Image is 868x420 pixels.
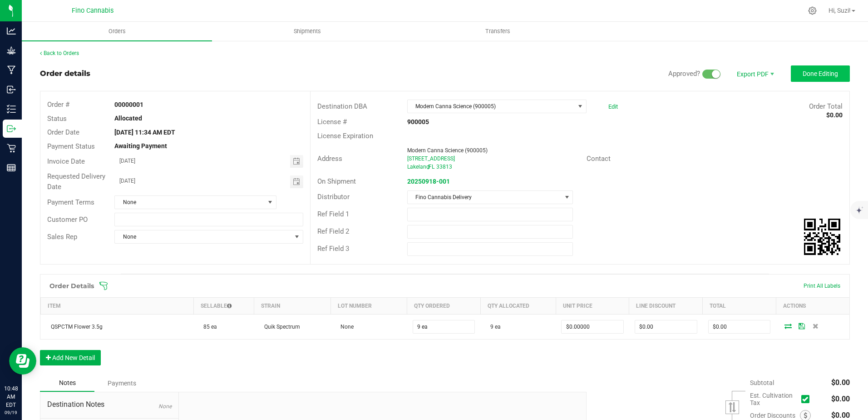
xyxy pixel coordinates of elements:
[47,128,79,136] span: Order Date
[635,320,697,333] input: 0
[480,297,556,314] th: Qty Allocated
[317,102,367,110] span: Destination DBA
[750,392,798,406] span: Est. Cultivation Tax
[791,65,850,82] button: Done Editing
[407,155,455,162] span: [STREET_ADDRESS]
[158,403,172,410] span: None
[831,395,850,403] span: $0.00
[281,27,333,35] span: Shipments
[727,65,782,82] span: Export PDF
[750,379,774,386] span: Subtotal
[40,68,90,79] div: Order details
[114,115,142,122] strong: Allocated
[428,164,429,170] span: ,
[407,118,429,125] strong: 900005
[407,164,429,170] span: Lakeland
[408,191,562,204] span: Fino Cannabis Delivery
[7,163,16,172] inline-svg: Reports
[4,385,18,409] p: 10:48 AM EDT
[317,132,373,140] span: License Expiration
[317,177,356,185] span: On Shipment
[403,22,593,41] a: Transfers
[290,155,303,168] span: Toggle calendar
[7,46,16,55] inline-svg: Grow
[290,175,303,188] span: Toggle calendar
[47,399,172,410] span: Destination Notes
[260,324,300,330] span: Quik Spectrum
[807,6,818,15] div: Manage settings
[317,155,342,163] span: Address
[829,7,851,14] span: Hi, Suzi!
[115,196,264,209] span: None
[556,297,629,314] th: Unit Price
[96,27,138,35] span: Orders
[831,411,850,420] span: $0.00
[40,350,101,365] button: Add New Detail
[407,297,481,314] th: Qty Ordered
[94,375,149,391] div: Payments
[7,26,16,35] inline-svg: Analytics
[486,324,501,330] span: 9 ea
[668,70,700,78] span: Approved?
[608,103,618,110] a: Edit
[72,7,113,15] span: Fino Cannabis
[803,70,838,77] span: Done Editing
[801,393,814,405] span: Calculate cultivation tax
[22,22,212,41] a: Orders
[254,297,330,314] th: Strain
[330,297,407,314] th: Lot Number
[7,105,16,114] inline-svg: Inventory
[826,111,843,119] strong: $0.00
[776,297,849,314] th: Actions
[831,378,850,387] span: $0.00
[562,320,623,333] input: 0
[317,227,349,235] span: Ref Field 2
[114,129,175,136] strong: [DATE] 11:34 AM EDT
[47,100,69,109] span: Order #
[115,230,291,243] span: None
[47,142,95,150] span: Payment Status
[4,409,18,416] p: 09/19
[587,155,611,163] span: Contact
[629,297,703,314] th: Line Discount
[47,215,88,224] span: Customer PO
[804,219,840,255] qrcode: 00000001
[317,118,347,126] span: License #
[804,219,840,255] img: Scan me!
[407,147,488,154] span: Modern Canna Science (900005)
[317,245,349,253] span: Ref Field 3
[336,324,354,330] span: None
[7,65,16,75] inline-svg: Manufacturing
[703,297,776,314] th: Total
[47,233,77,241] span: Sales Rep
[7,144,16,153] inline-svg: Retail
[408,100,575,113] span: Modern Canna Science (900005)
[47,115,67,123] span: Status
[40,375,94,392] div: Notes
[750,412,800,419] span: Order Discounts
[114,142,167,150] strong: Awaiting Payment
[795,323,809,329] span: Save Order Detail
[709,320,770,333] input: 0
[40,50,79,56] a: Back to Orders
[114,101,143,108] strong: 00000001
[429,164,434,170] span: FL
[317,193,350,201] span: Distributor
[193,297,254,314] th: Sellable
[809,102,843,110] span: Order Total
[212,22,402,41] a: Shipments
[49,282,94,290] h1: Order Details
[41,297,194,314] th: Item
[436,164,452,170] span: 33813
[9,347,36,375] iframe: Resource center
[7,124,16,133] inline-svg: Outbound
[199,324,217,330] span: 85 ea
[407,178,450,185] a: 20250918-001
[7,85,16,94] inline-svg: Inbound
[317,210,349,218] span: Ref Field 1
[809,323,822,329] span: Delete Order Detail
[413,320,475,333] input: 0
[47,198,94,206] span: Payment Terms
[47,172,105,191] span: Requested Delivery Date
